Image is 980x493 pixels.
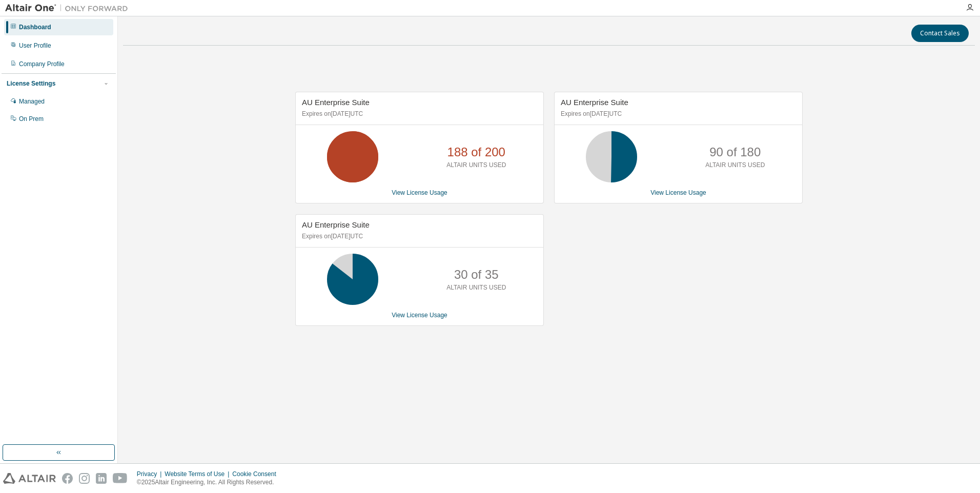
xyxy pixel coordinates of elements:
[392,189,447,196] a: View License Usage
[302,220,370,229] span: AU Enterprise Suite
[62,473,73,484] img: facebook.svg
[447,143,505,161] p: 188 of 200
[5,3,133,13] img: Altair One
[454,266,499,283] p: 30 of 35
[19,97,45,106] div: Managed
[709,143,761,161] p: 90 of 180
[561,110,793,118] p: Expires on [DATE] UTC
[19,42,51,50] div: User Profile
[561,98,628,107] span: AU Enterprise Suite
[19,60,65,68] div: Company Profile
[302,232,535,241] p: Expires on [DATE] UTC
[7,79,55,88] div: License Settings
[911,25,969,42] button: Contact Sales
[113,473,128,484] img: youtube.svg
[137,470,165,478] div: Privacy
[302,98,370,107] span: AU Enterprise Suite
[165,470,232,478] div: Website Terms of Use
[705,161,765,170] p: ALTAIR UNITS USED
[19,23,51,31] div: Dashboard
[137,478,282,487] p: © 2025 Altair Engineering, Inc. All Rights Reserved.
[392,312,447,319] a: View License Usage
[19,115,44,123] div: On Prem
[446,283,506,292] p: ALTAIR UNITS USED
[446,161,506,170] p: ALTAIR UNITS USED
[232,470,282,478] div: Cookie Consent
[96,473,107,484] img: linkedin.svg
[3,473,56,484] img: altair_logo.svg
[302,110,535,118] p: Expires on [DATE] UTC
[650,189,706,196] a: View License Usage
[79,473,90,484] img: instagram.svg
